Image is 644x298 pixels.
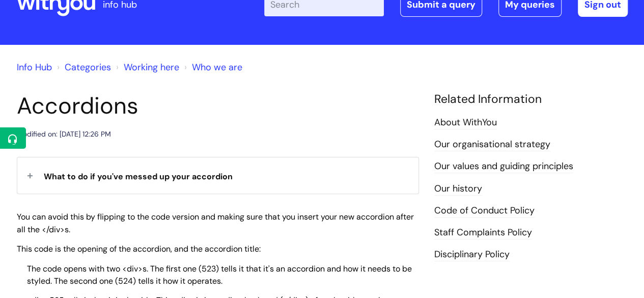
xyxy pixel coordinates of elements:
a: Who we are [192,61,242,73]
span: The code opens with two <div>s. The first one (523) tells it that it's an accordion and how it ne... [27,263,412,287]
li: Solution home [54,59,111,75]
a: Disciplinary Policy [434,248,510,261]
li: Who we are [182,59,242,75]
a: Our history [434,182,482,196]
span: What to do if you've messed up your accordion [44,171,233,182]
div: Modified on: [DATE] 12:26 PM [17,128,111,141]
a: Categories [65,61,111,73]
a: Info Hub [17,61,52,73]
h1: Accordions [17,92,419,120]
a: Our values and guiding principles [434,160,573,173]
a: Our organisational strategy [434,138,550,151]
a: Working here [124,61,179,73]
a: Code of Conduct Policy [434,204,535,218]
a: Staff Complaints Policy [434,226,532,239]
li: Working here [114,59,179,75]
a: About WithYou [434,116,497,129]
span: You can avoid this by flipping to the code version and making sure that you insert your new accor... [17,211,414,235]
h4: Related Information [434,92,628,106]
span: This code is the opening of the accordion, and the accordion title: [17,243,261,254]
